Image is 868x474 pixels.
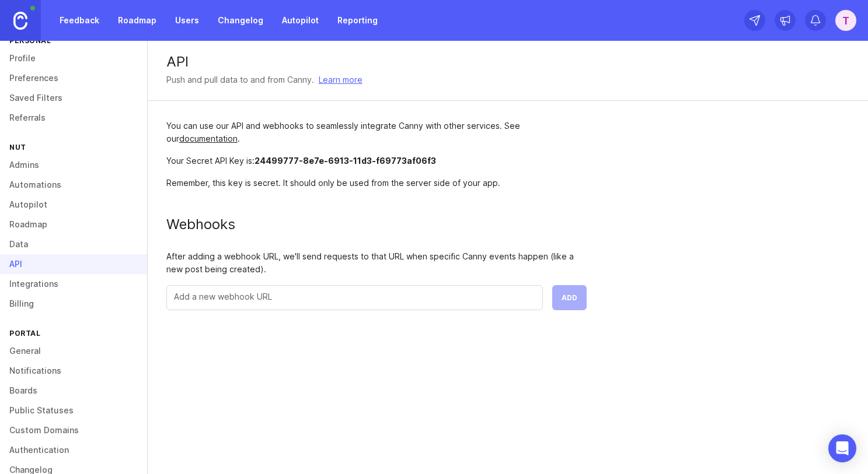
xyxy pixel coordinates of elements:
[275,10,326,31] a: Autopilot
[13,12,27,30] img: Canny Home
[166,250,587,276] div: After adding a webhook URL, we'll send requests to that URL when specific Canny events happen (li...
[835,10,856,31] button: T
[828,434,856,462] div: Open Intercom Messenger
[168,10,206,31] a: Users
[53,10,106,31] a: Feedback
[166,155,587,167] div: Your Secret API Key is:
[166,73,314,86] div: Push and pull data to and from Canny.
[166,120,587,145] div: You can use our API and webhooks to seamlessly integrate Canny with other services. See our .
[166,177,587,189] div: Remember, this key is secret. It should only be used from the server side of your app.
[330,10,385,31] a: Reporting
[211,10,270,31] a: Changelog
[166,217,587,231] div: Webhooks
[255,156,436,166] span: 24499777-8e7e-6913-11d3-f69773af06f3
[166,55,849,69] div: API
[111,10,163,31] a: Roadmap
[179,134,238,143] a: documentation
[174,290,535,303] input: Add a new webhook URL
[319,73,362,86] a: Learn more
